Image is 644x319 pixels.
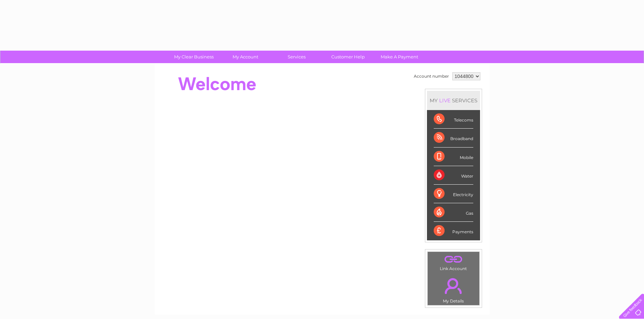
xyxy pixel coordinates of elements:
[434,148,473,166] div: Mobile
[434,185,473,203] div: Electricity
[412,71,451,82] td: Account number
[427,251,480,273] td: Link Account
[429,254,478,265] a: .
[427,272,480,305] td: My Details
[166,51,222,63] a: My Clear Business
[438,97,452,104] div: LIVE
[217,51,273,63] a: My Account
[427,91,480,110] div: MY SERVICES
[434,222,473,240] div: Payments
[320,51,376,63] a: Customer Help
[434,129,473,147] div: Broadband
[434,110,473,129] div: Telecoms
[372,51,427,63] a: Make A Payment
[434,203,473,222] div: Gas
[269,51,325,63] a: Services
[429,274,478,298] a: .
[434,166,473,185] div: Water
